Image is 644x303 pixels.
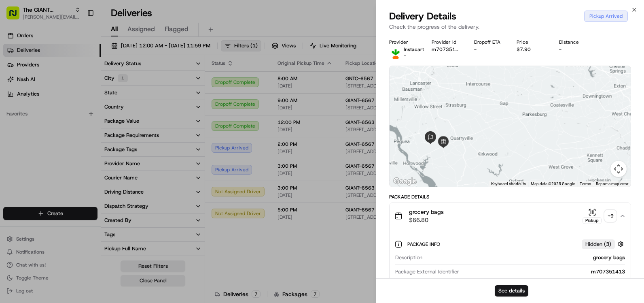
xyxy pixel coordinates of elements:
span: Pylon [80,137,98,143]
img: profile_instacart_ahold_partner.png [389,46,402,59]
div: Provider [389,39,419,45]
button: Keyboard shortcuts [491,181,526,187]
div: Provider Id [432,39,461,45]
button: Pickup [583,208,602,224]
div: We're available if you need us! [28,85,102,92]
span: Map data ©2025 Google [531,181,575,186]
a: 💻API Documentation [65,114,133,129]
button: grocery bags$66.80Pickup+9 [390,203,631,229]
div: Start new chat [28,77,133,85]
div: $7.90 [517,46,546,53]
div: - [559,46,589,53]
div: Price [517,39,546,45]
span: $66.80 [409,216,444,224]
a: Terms (opens in new tab) [580,181,591,186]
span: Description [395,254,422,261]
button: See details [495,285,528,297]
span: Package Info [407,241,442,248]
div: grocery bags [426,254,625,261]
span: Instacart [404,46,424,53]
button: Start new chat [138,80,147,90]
span: Knowledge Base [16,117,62,126]
input: Clear [21,52,133,61]
a: Powered byPylon [57,137,98,143]
button: Hidden (3) [582,239,626,249]
a: Report a map error [596,181,628,186]
div: Distance [559,39,589,45]
a: Open this area in Google Maps (opens a new window) [392,176,418,187]
img: Google [392,176,418,187]
div: - [474,46,504,53]
img: Nash [8,8,24,24]
div: Dropoff ETA [474,39,504,45]
button: Map camera controls [610,161,627,177]
div: + 9 [605,210,616,222]
p: Welcome 👋 [8,32,147,45]
button: Pickup+9 [583,208,616,224]
span: Hidden ( 3 ) [585,241,611,248]
div: m707351413 [462,268,625,275]
span: grocery bags [409,208,444,216]
a: 📗Knowledge Base [5,114,65,129]
span: Package External Identifier [395,268,459,275]
button: m707351413 [432,46,461,53]
div: Pickup [583,217,602,224]
span: Delivery Details [389,10,456,23]
img: 1736555255976-a54dd68f-1ca7-489b-9aae-adbdc363a1c4 [8,77,23,92]
div: 📗 [8,118,15,125]
div: 💻 [68,118,75,125]
div: Package Details [389,194,631,200]
p: Check the progress of the delivery. [389,23,631,31]
span: API Documentation [76,117,130,126]
span: - [404,53,406,59]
